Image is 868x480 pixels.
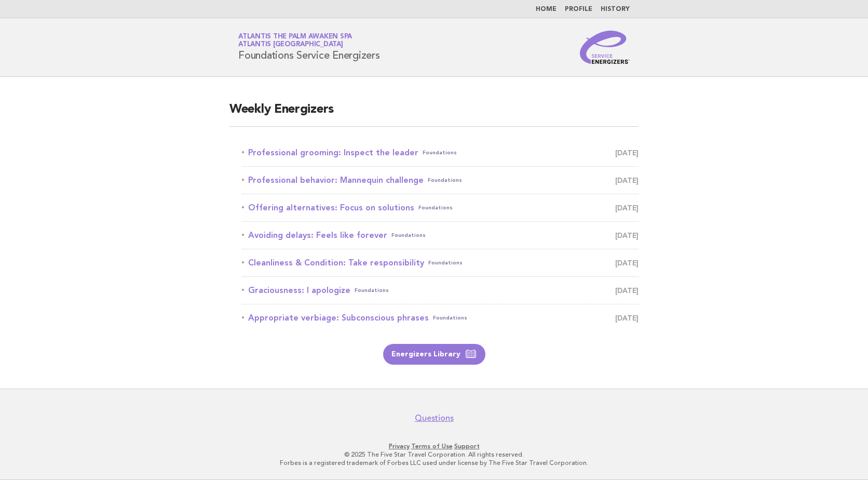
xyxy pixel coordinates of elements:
[536,6,557,12] a: Home
[428,256,463,270] span: Foundations
[615,283,639,298] span: [DATE]
[116,450,752,459] p: © 2025 The Five Star Travel Corporation. All rights reserved.
[238,34,380,61] h1: Foundations Service Energizers
[418,201,453,215] span: Foundations
[411,443,453,450] a: Terms of Use
[615,173,639,188] span: [DATE]
[580,31,630,64] img: Service Energizers
[423,145,457,160] span: Foundations
[238,42,343,48] span: Atlantis [GEOGRAPHIC_DATA]
[389,443,410,450] a: Privacy
[116,442,752,450] p: · ·
[615,228,639,243] span: [DATE]
[615,256,639,270] span: [DATE]
[428,173,462,188] span: Foundations
[601,6,630,12] a: History
[238,33,352,48] a: Atlantis The Palm Awaken SpaAtlantis [GEOGRAPHIC_DATA]
[433,311,467,325] span: Foundations
[415,413,454,423] a: Questions
[242,228,639,243] a: Avoiding delays: Feels like foreverFoundations [DATE]
[615,201,639,215] span: [DATE]
[391,228,426,243] span: Foundations
[383,344,485,365] a: Energizers Library
[242,256,639,270] a: Cleanliness & Condition: Take responsibilityFoundations [DATE]
[242,145,639,160] a: Professional grooming: Inspect the leaderFoundations [DATE]
[565,6,592,12] a: Profile
[355,283,389,298] span: Foundations
[615,145,639,160] span: [DATE]
[242,283,639,298] a: Graciousness: I apologizeFoundations [DATE]
[229,101,639,127] h2: Weekly Energizers
[242,173,639,188] a: Professional behavior: Mannequin challengeFoundations [DATE]
[116,459,752,467] p: Forbes is a registered trademark of Forbes LLC used under license by The Five Star Travel Corpora...
[242,201,639,215] a: Offering alternatives: Focus on solutionsFoundations [DATE]
[615,311,639,325] span: [DATE]
[454,443,480,450] a: Support
[242,311,639,325] a: Appropriate verbiage: Subconscious phrasesFoundations [DATE]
